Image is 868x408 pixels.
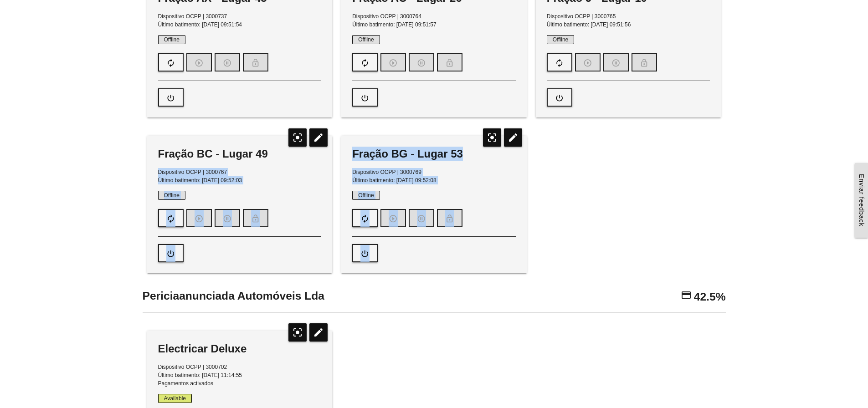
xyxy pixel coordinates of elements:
[158,177,242,184] span: Último batimento: [DATE] 09:52:03
[158,88,184,107] button: power_settings_new
[288,323,307,342] i: center_focus_strong
[158,244,184,262] button: power_settings_new
[681,290,692,301] i: credit_card
[360,54,370,71] i: autorenew
[352,147,516,161] div: Fração BG - Lugar 53
[504,128,522,147] i: edit
[547,13,616,20] span: Dispositivo OCPP | 3000765
[547,21,631,28] span: Último batimento: [DATE] 09:51:56
[352,53,378,71] button: autorenew
[158,372,242,378] span: Último batimento: [DATE] 11:14:55
[694,291,726,303] span: 42.5%
[360,245,370,262] i: power_settings_new
[158,169,227,175] span: Dispositivo OCPP | 3000767
[483,128,501,147] i: center_focus_strong
[143,290,325,302] span: Periciaanunciada Automóveis Lda
[547,35,574,44] span: Offline
[360,89,370,107] i: power_settings_new
[352,88,378,107] button: power_settings_new
[352,169,421,175] span: Dispositivo OCPP | 3000769
[360,210,370,227] i: autorenew
[158,394,192,403] span: Available
[352,244,378,262] button: power_settings_new
[158,380,213,387] span: Pagamentos activados
[547,88,572,107] button: power_settings_new
[309,323,328,342] i: edit
[166,210,175,227] i: autorenew
[352,13,421,20] span: Dispositivo OCPP | 3000764
[352,21,437,28] span: Último batimento: [DATE] 09:51:57
[352,177,437,184] span: Último batimento: [DATE] 09:52:08
[158,53,184,71] button: autorenew
[352,35,380,44] span: Offline
[166,54,175,71] i: autorenew
[158,35,185,44] span: Offline
[158,13,227,20] span: Dispositivo OCPP | 3000737
[555,54,564,71] i: autorenew
[555,89,564,107] i: power_settings_new
[158,364,227,370] span: Dispositivo OCPP | 3000702
[855,163,868,237] a: Enviar feedback
[309,128,328,147] i: edit
[352,209,378,227] button: autorenew
[166,89,175,107] i: power_settings_new
[166,245,175,262] i: power_settings_new
[158,209,184,227] button: autorenew
[288,128,307,147] i: center_focus_strong
[352,191,380,200] span: Offline
[158,342,322,356] div: Electricar Deluxe
[158,147,322,161] div: Fração BC - Lugar 49
[547,53,572,71] button: autorenew
[158,191,185,200] span: Offline
[158,21,242,28] span: Último batimento: [DATE] 09:51:54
